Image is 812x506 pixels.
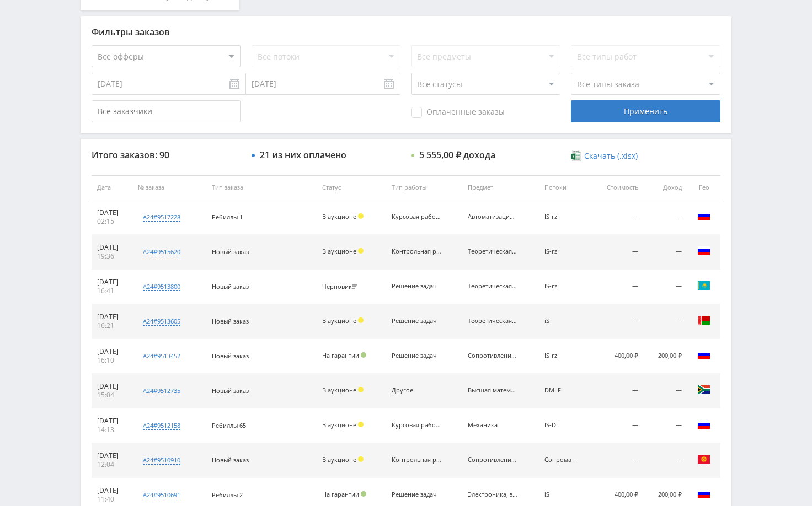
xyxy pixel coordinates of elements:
[697,314,710,327] img: blr.png
[212,352,249,360] span: Новый заказ
[358,422,364,427] span: Холд
[97,382,127,391] div: [DATE]
[212,456,249,464] span: Новый заказ
[468,422,517,429] div: Механика
[322,316,356,325] span: В аукционе
[687,175,720,200] th: Гео
[697,453,710,466] img: kgz.png
[143,352,180,360] div: a24#9513452
[322,490,359,498] span: На гарантии
[590,235,644,270] td: —
[97,217,127,226] div: 02:15
[92,150,241,160] div: Итого заказов: 90
[358,456,364,462] span: Холд
[143,456,180,465] div: a24#9510910
[590,200,644,235] td: —
[143,247,180,256] div: a24#9515620
[590,339,644,374] td: 400,00 ₽
[212,213,243,221] span: Ребиллы 1
[92,100,241,122] input: Все заказчики
[358,317,364,323] span: Холд
[571,150,637,162] a: Скачать (.xlsx)
[468,317,517,325] div: Теоретическая механика
[590,374,644,408] td: —
[97,252,127,261] div: 19:36
[206,175,317,200] th: Тип заказа
[322,455,356,464] span: В аукционе
[644,408,687,443] td: —
[132,175,206,200] th: № заказа
[544,422,585,429] div: IS-DL
[212,421,246,429] span: Ребиллы 65
[97,278,127,287] div: [DATE]
[358,248,364,254] span: Холд
[571,100,720,122] div: Применить
[92,27,720,37] div: Фильтры заказов
[358,387,364,392] span: Холд
[361,352,366,358] span: Подтвержден
[411,107,505,118] span: Оплаченные заказы
[462,175,538,200] th: Предмет
[544,213,585,220] div: IS-rz
[544,283,585,290] div: IS-rz
[97,321,127,330] div: 16:21
[697,209,710,223] img: rus.png
[97,356,127,365] div: 16:10
[322,247,356,255] span: В аукционе
[212,386,249,395] span: Новый заказ
[143,282,180,291] div: a24#9513800
[322,386,356,394] span: В аукционе
[697,279,710,292] img: kaz.png
[97,417,127,426] div: [DATE]
[212,282,249,290] span: Новый заказ
[322,421,356,429] span: В аукционе
[392,387,441,394] div: Другое
[212,247,249,256] span: Новый заказ
[644,374,687,408] td: —
[544,456,585,464] div: Сопромат
[97,460,127,469] div: 12:04
[697,348,710,362] img: rus.png
[644,443,687,478] td: —
[644,304,687,339] td: —
[697,487,710,500] img: rus.png
[358,213,364,219] span: Холд
[419,150,495,160] div: 5 555,00 ₽ дохода
[317,175,386,200] th: Статус
[590,408,644,443] td: —
[386,175,462,200] th: Тип работы
[571,150,580,161] img: xlsx
[468,491,517,498] div: Электроника, электротехника, радиотехника
[92,175,132,200] th: Дата
[143,491,180,499] div: a24#9510691
[97,486,127,495] div: [DATE]
[212,317,249,325] span: Новый заказ
[644,235,687,270] td: —
[392,456,441,464] div: Контрольная работа
[644,339,687,374] td: 200,00 ₽
[590,270,644,304] td: —
[468,352,517,359] div: Сопротивление материалов
[392,422,441,429] div: Курсовая работа
[590,443,644,478] td: —
[697,418,710,431] img: rus.png
[468,387,517,394] div: Высшая математика
[143,317,180,326] div: a24#9513605
[544,387,585,394] div: DMLF
[644,200,687,235] td: —
[544,491,585,498] div: iS
[97,208,127,217] div: [DATE]
[697,244,710,257] img: rus.png
[392,213,441,220] div: Курсовая работа
[97,426,127,434] div: 14:13
[392,352,441,359] div: Решение задач
[590,304,644,339] td: —
[97,313,127,321] div: [DATE]
[392,317,441,325] div: Решение задач
[143,386,180,395] div: a24#9512735
[97,391,127,400] div: 15:04
[468,248,517,255] div: Теоретическая механика
[97,287,127,295] div: 16:41
[322,283,360,290] div: Черновик
[644,175,687,200] th: Доход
